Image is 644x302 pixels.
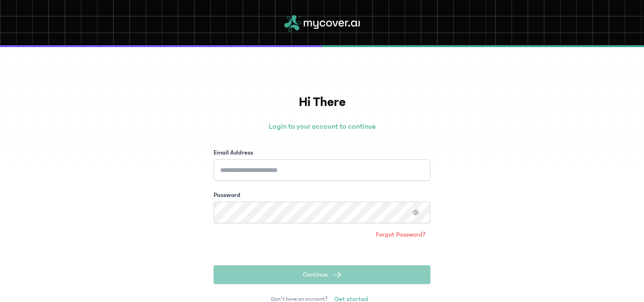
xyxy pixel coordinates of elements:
[303,270,328,279] span: Continue
[214,148,253,157] label: Email Address
[214,265,430,284] button: Continue
[371,227,430,242] a: Forgot Password?
[214,190,240,200] label: Password
[214,92,430,112] h1: Hi There
[214,121,430,132] p: Login to your account to continue
[376,230,426,239] span: Forgot Password?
